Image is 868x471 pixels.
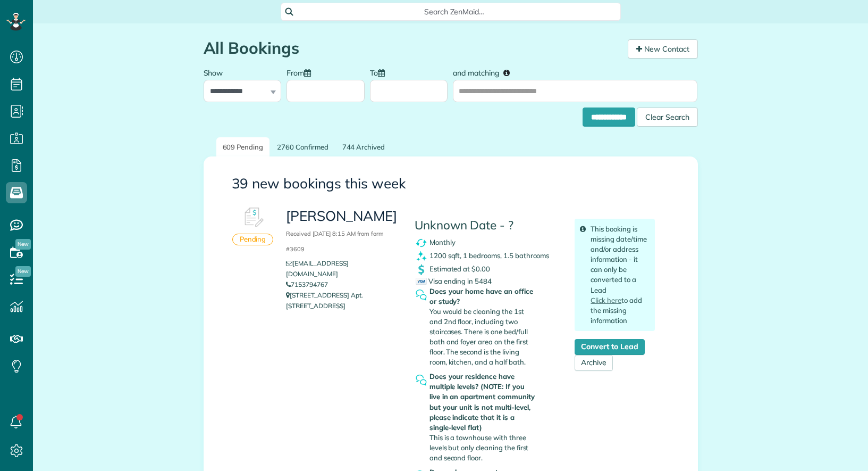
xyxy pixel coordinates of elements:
span: 1200 sqft, 1 bedrooms, 1.5 bathrooms [429,251,550,260]
a: Click here [591,296,621,304]
strong: Does your home have an office or study? [429,286,537,307]
img: dollar_symbol_icon-bd8a6898b2649ec353a9eba708ae97d8d7348bddd7d2aed9b7e4bf5abd9f4af5.png [415,263,428,276]
span: New [15,239,31,250]
span: Visa ending in 5484 [416,277,492,285]
img: clean_symbol_icon-dd072f8366c07ea3eb8378bb991ecd12595f4b76d916a6f83395f9468ae6ecae.png [415,250,428,263]
small: Received [DATE] 8:15 AM from form #3609 [286,230,384,253]
img: Booking #611120 [237,202,269,234]
a: 609 Pending [216,137,270,157]
a: Archive [575,355,613,371]
img: question_symbol_icon-fa7b350da2b2fea416cef77984ae4cf4944ea5ab9e3d5925827a5d6b7129d3f6.png [415,374,428,387]
p: [STREET_ADDRESS] Apt. [STREET_ADDRESS] [286,290,398,311]
span: This is a townhouse with three levels but only cleaning the first and second floor. [429,433,529,462]
div: Pending [232,234,274,245]
span: You would be cleaning the 1st and 2nd floor, including two staircases. There is one bed/full bath... [429,307,528,366]
a: Clear Search [637,109,698,118]
h4: Unknown Date - ? [415,219,559,232]
strong: Does your residence have multiple levels? (NOTE: If you live in an apartment community but your u... [429,371,537,432]
div: This booking is missing date/time and/or address information - it can only be converted to a Lead... [575,219,655,331]
h3: [PERSON_NAME] [286,209,398,254]
img: question_symbol_icon-fa7b350da2b2fea416cef77984ae4cf4944ea5ab9e3d5925827a5d6b7129d3f6.png [415,288,428,302]
span: New [15,266,31,277]
label: To [370,62,390,82]
a: 7153794767 [286,280,328,288]
a: 744 Archived [336,137,392,157]
span: Monthly [429,238,456,246]
a: [EMAIL_ADDRESS][DOMAIN_NAME] [286,259,348,278]
a: Convert to Lead [575,339,644,355]
span: Estimated at $0.00 [429,265,490,273]
div: Clear Search [637,108,698,127]
a: New Contact [628,39,698,59]
label: From [286,62,316,82]
h1: All Bookings [204,39,620,57]
label: and matching [453,62,517,82]
a: 2760 Confirmed [271,137,334,157]
h3: 39 new bookings this week [232,176,670,192]
img: recurrence_symbol_icon-7cc721a9f4fb8f7b0289d3d97f09a2e367b638918f1a67e51b1e7d8abe5fb8d8.png [415,236,428,250]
